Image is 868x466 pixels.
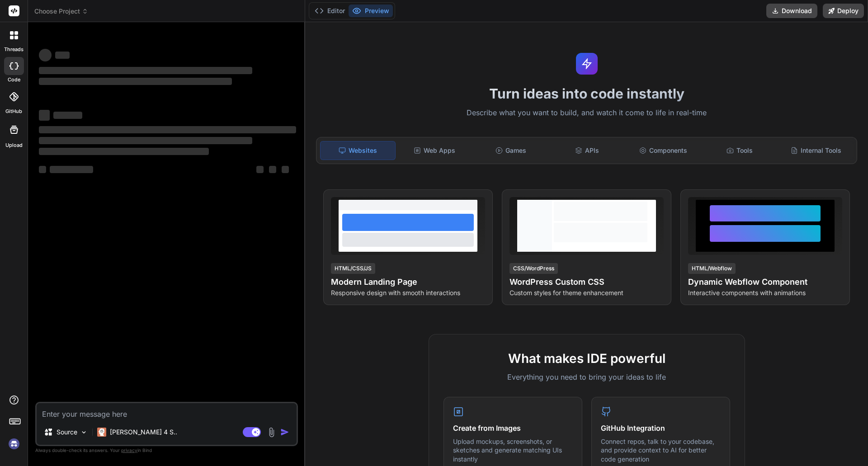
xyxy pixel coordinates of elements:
span: ‌ [269,166,276,173]
h4: Dynamic Webflow Component [688,276,842,288]
label: threads [4,46,24,53]
span: ‌ [39,67,252,74]
div: Internal Tools [778,141,853,160]
p: Upload mockups, screenshots, or sketches and generate matching UIs instantly [453,437,573,464]
button: Deploy [823,4,864,18]
span: ‌ [53,112,82,119]
span: privacy [121,447,137,453]
img: icon [280,428,289,437]
span: Choose Project [34,7,88,16]
button: Preview [349,5,393,17]
h4: Modern Landing Page [331,276,485,288]
p: Responsive design with smooth interactions [331,288,485,297]
span: ‌ [39,78,232,85]
div: Tools [703,141,777,160]
p: Interactive components with animations [688,288,842,297]
div: HTML/CSS/JS [331,263,375,274]
img: Pick Models [80,428,88,436]
label: Upload [5,141,23,149]
span: ‌ [39,137,252,144]
p: Describe what you want to build, and watch it come to life in real-time [311,107,863,119]
div: Games [474,141,548,160]
p: Connect repos, talk to your codebase, and provide context to AI for better code generation [601,437,721,464]
h4: GitHub Integration [601,423,721,433]
span: ‌ [39,166,46,173]
h2: What makes IDE powerful [443,349,730,368]
span: ‌ [39,49,52,61]
p: Source [57,428,77,437]
span: ‌ [256,166,264,173]
h4: WordPress Custom CSS [509,276,664,288]
h4: Create from Images [453,423,573,433]
img: attachment [266,427,277,438]
span: ‌ [39,126,296,133]
span: ‌ [282,166,289,173]
label: code [8,76,20,84]
span: ‌ [50,166,93,173]
div: HTML/Webflow [688,263,736,274]
div: Web Apps [397,141,472,160]
div: APIs [550,141,624,160]
h1: Turn ideas into code instantly [311,85,863,102]
label: GitHub [5,108,22,115]
div: Components [626,141,701,160]
img: signin [6,436,22,452]
span: ‌ [39,110,50,121]
button: Download [766,4,817,18]
p: [PERSON_NAME] 4 S.. [110,428,177,437]
span: ‌ [39,148,209,155]
p: Custom styles for theme enhancement [509,288,664,297]
div: Websites [320,141,396,160]
div: CSS/WordPress [509,263,558,274]
p: Always double-check its answers. Your in Bind [35,446,298,455]
p: Everything you need to bring your ideas to life [443,372,730,382]
img: Claude 4 Sonnet [97,428,106,437]
button: Editor [311,5,349,17]
span: ‌ [55,52,70,59]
